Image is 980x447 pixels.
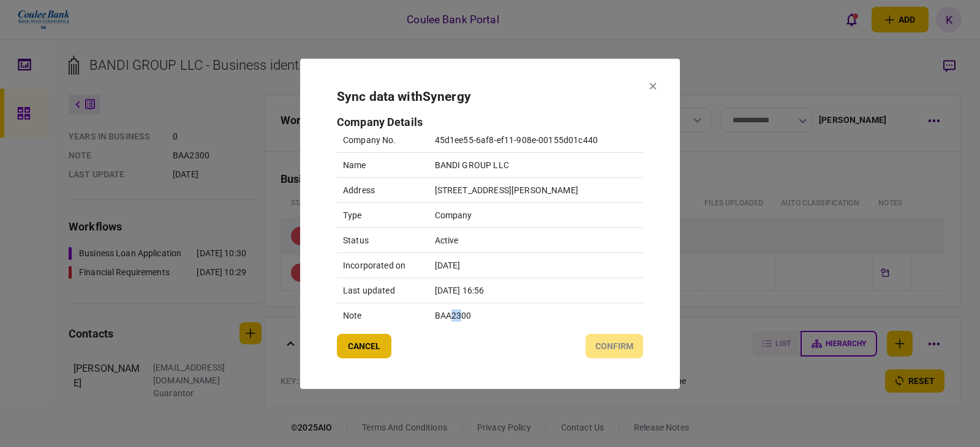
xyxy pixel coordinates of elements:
[337,253,429,278] td: Incorporated on
[429,253,643,278] td: [DATE]
[337,227,429,253] td: Status
[337,202,429,227] td: Type
[429,303,643,328] td: BAA2300
[337,89,643,104] h2: Sync data with Synergy
[337,334,391,358] button: cancel
[429,177,643,202] td: [STREET_ADDRESS][PERSON_NAME]
[429,278,643,303] td: [DATE] 16:56
[429,127,643,152] td: 45d1ee55-6af8-ef11-908e-00155d01c440
[337,127,429,152] td: Company No.
[337,278,429,303] td: Last updated
[429,227,643,253] td: Active
[429,202,643,227] td: Company
[429,152,643,177] td: BANDI GROUP LLC
[337,177,429,202] td: Address
[337,303,429,328] td: Note
[337,116,643,127] h3: Company Details
[337,152,429,177] td: Name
